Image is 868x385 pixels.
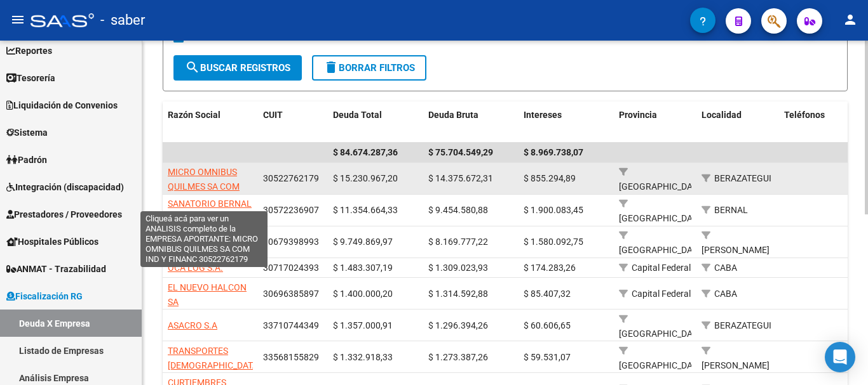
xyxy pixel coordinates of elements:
span: $ 84.674.287,36 [333,147,398,157]
span: [PERSON_NAME] [702,245,770,255]
span: Sistema [6,126,48,140]
span: $ 1.900.083,45 [524,205,583,215]
datatable-header-cell: Intereses [519,101,614,143]
span: $ 59.531,07 [524,352,571,362]
span: BERAZATEGUI [714,320,771,330]
button: Borrar Filtros [312,55,426,81]
datatable-header-cell: Razón Social [163,101,258,143]
span: $ 1.332.918,33 [333,352,393,362]
span: $ 8.969.738,07 [524,147,583,157]
span: [GEOGRAPHIC_DATA] [619,213,705,223]
span: $ 1.296.394,26 [428,320,488,330]
span: 30572236907 [263,205,319,215]
span: ANMAT - Trazabilidad [6,262,106,276]
span: CABA [714,263,737,273]
datatable-header-cell: CUIT [258,101,328,143]
span: 30679398993 [263,237,319,247]
span: Reportes [6,44,52,58]
mat-icon: search [185,60,200,75]
span: [GEOGRAPHIC_DATA] [619,329,705,339]
span: Provincia [619,110,657,120]
span: Integración (discapacidad) [6,180,124,194]
span: Tesorería [6,71,55,85]
span: $ 85.407,32 [524,289,571,299]
span: BERAZATEGUI [714,173,771,183]
span: $ 1.273.387,26 [428,352,488,362]
datatable-header-cell: Deuda Total [328,101,423,143]
span: [GEOGRAPHIC_DATA] [619,181,705,192]
span: Prestadores / Proveedores [6,207,122,221]
span: EL NUEVO HALCON SA [168,282,247,307]
span: CABA [714,289,737,299]
span: 33710744349 [263,320,319,330]
span: Liquidación de Convenios [6,98,118,112]
span: $ 174.283,26 [524,263,576,273]
datatable-header-cell: Localidad [696,101,779,143]
span: Deuda Bruta [428,110,478,120]
span: [PERSON_NAME] [702,360,770,370]
span: $ 1.357.000,91 [333,320,393,330]
span: 30522762179 [263,173,319,183]
span: $ 8.169.777,22 [428,237,488,247]
span: - saber [100,6,145,34]
span: 30696385897 [263,289,319,299]
span: Razón Social [168,110,220,120]
button: Buscar Registros [173,55,302,81]
span: $ 1.483.307,19 [333,263,393,273]
span: Deuda Total [333,110,382,120]
span: CUIT [263,110,283,120]
span: $ 9.749.869,97 [333,237,393,247]
span: Capital Federal [632,263,691,273]
div: Open Intercom Messenger [825,342,855,372]
span: $ 1.309.023,93 [428,263,488,273]
span: Fiscalización RG [6,289,83,303]
span: Borrar Filtros [323,62,415,74]
span: Padrón [6,153,47,167]
mat-icon: person [843,12,858,27]
span: Intereses [524,110,562,120]
span: $ 60.606,65 [524,320,571,330]
span: Hospitales Públicos [6,235,98,249]
span: $ 9.454.580,88 [428,205,488,215]
span: SANATORIO BERNAL SOCIEDAD DE RESPONSABILIDAD LIMITADA [168,199,252,252]
span: Localidad [702,110,742,120]
span: Buscar Registros [185,62,290,74]
span: Teléfonos [784,110,825,120]
span: MICRO OMNIBUS QUILMES SA COM IND Y FINANC [168,167,240,206]
span: 30717024393 [263,263,319,273]
datatable-header-cell: Provincia [614,101,696,143]
span: $ 855.294,89 [524,173,576,183]
span: $ 1.314.592,88 [428,289,488,299]
span: ASACRO S.A [168,320,217,330]
span: $ 14.375.672,31 [428,173,493,183]
span: TRANSPORTES [DEMOGRAPHIC_DATA][PERSON_NAME] S. A. [168,346,261,385]
span: 33568155829 [263,352,319,362]
span: CLINICA PRIVADA RANELAGH SA [168,230,240,255]
span: $ 75.704.549,29 [428,147,493,157]
span: [GEOGRAPHIC_DATA] [619,360,705,370]
span: BERNAL [714,205,748,215]
span: $ 11.354.664,33 [333,205,398,215]
span: $ 1.580.092,75 [524,237,583,247]
span: $ 15.230.967,20 [333,173,398,183]
span: [GEOGRAPHIC_DATA] [619,245,705,255]
span: $ 1.400.000,20 [333,289,393,299]
span: OCA LOG S.A. [168,263,223,273]
mat-icon: delete [323,60,339,75]
span: Capital Federal [632,289,691,299]
datatable-header-cell: Deuda Bruta [423,101,519,143]
mat-icon: menu [10,12,25,27]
